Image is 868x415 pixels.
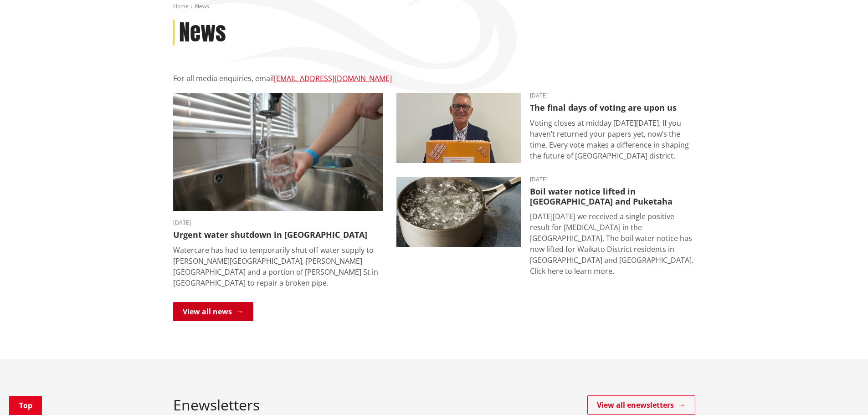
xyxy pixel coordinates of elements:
time: [DATE] [530,177,695,182]
a: View all enewsletters [587,395,695,415]
img: Craig Hobbs editorial elections [396,93,521,163]
h3: Urgent water shutdown in [GEOGRAPHIC_DATA] [173,230,383,240]
img: boil water notice [396,177,521,247]
time: [DATE] [530,93,695,98]
time: [DATE] [173,220,383,225]
a: [DATE] The final days of voting are upon us Voting closes at midday [DATE][DATE]. If you haven’t ... [396,93,695,163]
a: [DATE] Urgent water shutdown in [GEOGRAPHIC_DATA] Watercare has had to temporarily shut off water... [173,93,383,288]
h3: Boil water notice lifted in [GEOGRAPHIC_DATA] and Puketaha [530,187,695,206]
nav: breadcrumb [173,3,695,10]
a: View all news [173,302,253,321]
a: boil water notice gordonton puketaha [DATE] Boil water notice lifted in [GEOGRAPHIC_DATA] and Puk... [396,177,695,277]
p: Watercare has had to temporarily shut off water supply to [PERSON_NAME][GEOGRAPHIC_DATA], [PERSON... [173,245,383,288]
a: [EMAIL_ADDRESS][DOMAIN_NAME] [274,73,392,83]
h3: The final days of voting are upon us [530,103,695,113]
p: Voting closes at midday [DATE][DATE]. If you haven’t returned your papers yet, now’s the time. Ev... [530,118,695,161]
img: water image [173,93,383,211]
p: [DATE][DATE] we received a single positive result for [MEDICAL_DATA] in the [GEOGRAPHIC_DATA]. Th... [530,211,695,277]
h2: Enewsletters [173,396,260,414]
iframe: Messenger Launcher [826,377,859,410]
span: News [195,2,209,10]
p: For all media enquiries, email [173,73,695,84]
h1: News [179,20,226,46]
a: Top [9,396,42,415]
a: Home [173,2,189,10]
